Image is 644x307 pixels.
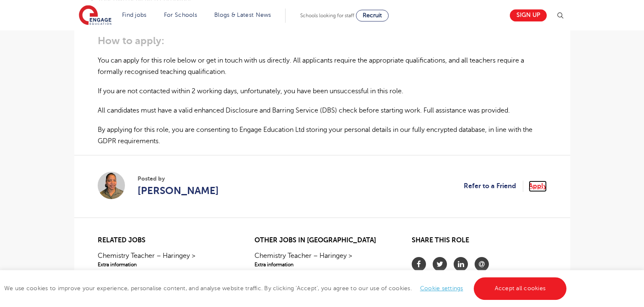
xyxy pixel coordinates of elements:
span: Schools looking for staff [300,13,354,18]
a: Recruit [356,10,389,21]
a: [PERSON_NAME] [138,183,219,198]
h2: Related jobs [98,236,232,244]
a: Sign up [510,9,547,21]
a: Refer to a Friend [464,181,523,192]
h3: How to apply: [98,35,547,47]
p: By applying for this role, you are consenting to Engage Education Ltd storing your personal detai... [98,124,547,147]
span: Recruit [363,12,382,18]
a: Apply [529,181,547,192]
p: You can apply for this role below or get in touch with us directly. All applicants require the ap... [98,55,547,77]
a: Blogs & Latest News [214,12,271,18]
span: Extra information [254,261,389,268]
span: Posted by [138,174,219,183]
h2: Share this role [412,236,546,249]
a: Find jobs [122,12,147,18]
span: We use cookies to improve your experience, personalise content, and analyse website traffic. By c... [4,285,569,291]
a: Chemistry Teacher – Haringey >Extra information [254,251,389,268]
a: Cookie settings [420,285,463,291]
span: Extra information [98,261,232,268]
img: Engage Education [79,5,112,26]
h2: Other jobs in [GEOGRAPHIC_DATA] [254,236,389,244]
a: Accept all cookies [474,277,567,300]
a: Chemistry Teacher – Haringey >Extra information [98,251,232,268]
a: For Schools [164,12,197,18]
p: If you are not contacted within 2 working days, unfortunately, you have been unsuccessful in this... [98,86,547,97]
p: All candidates must have a valid enhanced Disclosure and Barring Service (DBS) check before start... [98,105,547,116]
